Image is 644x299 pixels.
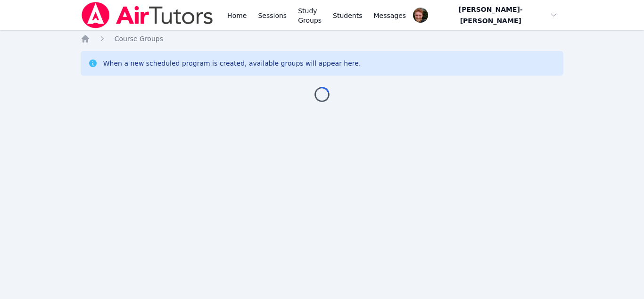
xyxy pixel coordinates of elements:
[81,34,564,43] nav: Breadcrumb
[115,34,163,43] a: Course Groups
[374,11,406,20] span: Messages
[81,2,214,28] img: Air Tutors
[103,59,361,68] div: When a new scheduled program is created, available groups will appear here.
[115,35,163,43] span: Course Groups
